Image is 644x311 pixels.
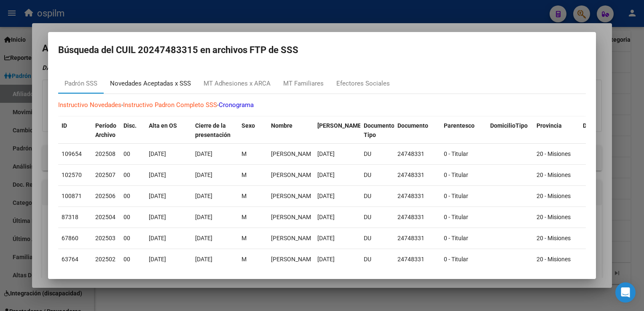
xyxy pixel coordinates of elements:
span: 0 - Titular [444,150,468,157]
span: Período Archivo [95,122,116,139]
span: 20 - Misiones [537,256,571,263]
span: JAQUET JOSE LUIS [271,150,316,157]
div: 00 [123,233,142,243]
span: [DATE] [149,214,166,220]
div: DU [364,191,391,201]
span: Parentesco [444,122,475,129]
span: M [241,256,247,263]
span: 202503 [95,235,115,241]
span: Sexo [241,122,255,129]
span: 0 - Titular [444,235,468,241]
span: 202502 [95,256,115,263]
span: Nombre [271,122,292,129]
div: DU [364,170,391,180]
div: 24748331 [397,255,437,264]
div: DU [364,255,391,264]
span: 20 - Misiones [537,235,571,241]
a: Instructivo Novedades [58,101,121,109]
div: DU [364,233,391,243]
span: 202504 [95,214,115,220]
span: M [241,235,247,241]
span: 63764 [62,256,78,263]
div: 24748331 [397,170,437,180]
span: 20 - Misiones [537,172,571,178]
span: [DATE] [317,256,335,263]
div: 00 [123,149,142,159]
span: Cierre de la presentación [195,122,231,139]
datatable-header-cell: Documento [394,117,440,145]
span: 0 - Titular [444,193,468,199]
span: 87318 [62,214,78,220]
span: 67860 [62,235,78,241]
span: 102570 [62,172,82,178]
datatable-header-cell: Sexo [238,117,268,145]
p: - - [58,100,586,110]
div: MT Familiares [283,79,324,88]
span: [DATE] [195,214,212,220]
span: 202507 [95,172,115,178]
div: DU [364,149,391,159]
span: JAQUET JOSE LUIS [271,214,316,220]
span: 0 - Titular [444,172,468,178]
span: M [241,150,247,157]
div: DU [364,212,391,222]
a: Instructivo Padron Completo SSS [123,101,217,109]
span: 109654 [62,150,82,157]
span: [DATE] [149,150,166,157]
span: [DATE] [317,150,335,157]
span: JAQUET JOSE LUIS [271,256,316,263]
span: [DATE] [195,172,212,178]
div: Padrón SSS [64,79,97,88]
span: [DATE] [317,193,335,199]
span: 0 - Titular [444,214,468,220]
datatable-header-cell: Disc. [120,117,145,145]
datatable-header-cell: Departamento [580,117,626,145]
span: Documento [397,122,428,129]
span: 0 - Titular [444,256,468,263]
div: 00 [123,255,142,264]
datatable-header-cell: Alta en OS [145,117,192,145]
datatable-header-cell: Parentesco [440,117,487,145]
span: 202506 [95,193,115,199]
datatable-header-cell: Cierre de la presentación [192,117,238,145]
span: JAQUET JOSE LUIS [271,172,316,178]
span: JAQUET JOSE LUIS [271,235,316,241]
span: [DATE] [195,193,212,199]
span: 20 - Misiones [537,193,571,199]
span: [DATE] [149,172,166,178]
div: MT Adhesiones x ARCA [204,79,271,88]
span: Documento Tipo [364,122,394,139]
div: 00 [123,170,142,180]
div: 00 [123,191,142,201]
datatable-header-cell: DomicilioTipo [487,117,533,145]
span: [DATE] [317,172,335,178]
span: [DATE] [195,150,212,157]
span: Departamento [583,122,622,129]
span: [DATE] [149,193,166,199]
span: 100871 [62,193,82,199]
div: 24748331 [397,191,437,201]
span: [DATE] [195,235,212,241]
span: 20 - Misiones [537,214,571,220]
div: 24748331 [397,212,437,222]
span: Alta en OS [149,122,177,129]
span: DomicilioTipo [490,122,528,129]
datatable-header-cell: Provincia [533,117,580,145]
span: [PERSON_NAME]. [317,122,365,129]
span: 202508 [95,150,115,157]
span: [DATE] [149,235,166,241]
span: M [241,172,247,178]
span: ID [62,122,67,129]
div: Efectores Sociales [336,79,390,88]
span: JAQUET JOSE LUIS [271,193,316,199]
div: 24748331 [397,233,437,243]
h2: Búsqueda del CUIL 20247483315 en archivos FTP de SSS [58,42,586,58]
a: Cronograma [219,101,254,109]
datatable-header-cell: ID [58,117,92,145]
div: Open Intercom Messenger [615,282,636,303]
datatable-header-cell: Fecha Nac. [314,117,360,145]
div: Novedades Aceptadas x SSS [110,79,191,88]
div: 24748331 [397,149,437,159]
span: [DATE] [195,256,212,263]
span: [DATE] [317,214,335,220]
